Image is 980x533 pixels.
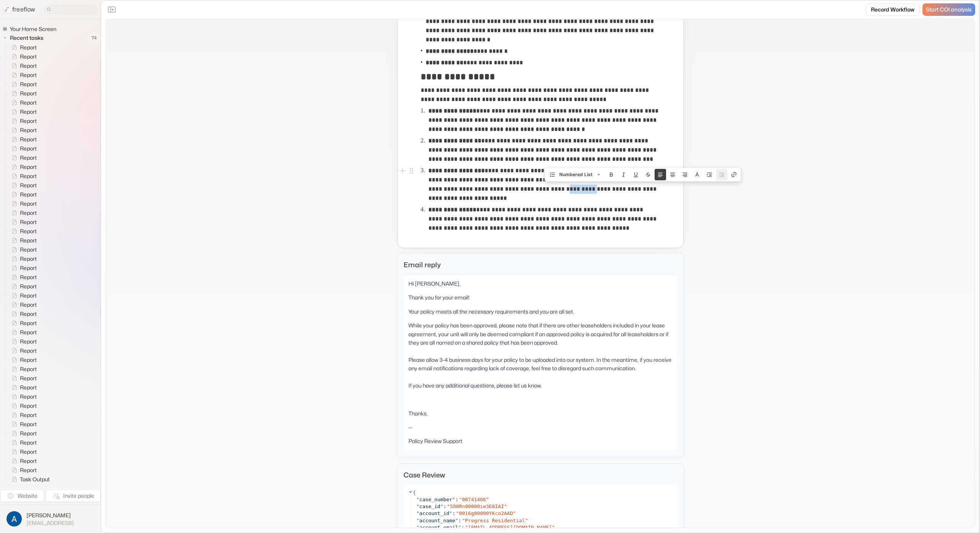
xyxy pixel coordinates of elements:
[18,448,39,456] span: Report
[5,475,53,484] a: Task Output
[46,490,101,502] button: Invite people
[18,485,52,492] span: Task Output
[18,191,39,198] span: Report
[513,510,516,516] span: "
[403,260,678,270] p: Email reply
[5,236,40,245] a: Report
[5,438,40,447] a: Report
[7,511,22,526] img: profile
[5,429,40,438] a: Report
[504,504,507,509] span: "
[18,154,39,162] span: Report
[408,321,673,390] p: While your policy has been approved, please note that if there are other leaseholders included in...
[18,420,39,428] span: Report
[398,166,407,175] button: Add block
[5,309,40,319] a: Report
[416,525,420,530] span: "
[452,510,455,516] span: :
[5,162,40,172] a: Report
[18,227,39,235] span: Report
[18,99,39,106] span: Report
[18,347,39,355] span: Report
[5,401,40,410] a: Report
[525,518,528,523] span: "
[413,489,416,496] span: {
[5,227,40,236] a: Report
[5,89,40,98] a: Report
[18,218,39,226] span: Report
[455,497,458,502] span: :
[449,510,452,516] span: "
[728,169,740,180] button: Create link
[465,518,525,523] span: Progress Residential
[452,497,455,502] span: "
[667,169,678,180] button: Align text center
[18,430,39,437] span: Report
[18,356,39,364] span: Report
[2,33,46,43] button: Recent tasks
[5,43,40,52] a: Report
[443,504,446,509] span: :
[18,439,39,446] span: Report
[5,181,40,190] a: Report
[5,456,40,466] a: Report
[18,273,39,281] span: Report
[419,504,440,509] span: case_id
[486,497,489,502] span: "
[5,273,40,282] a: Report
[88,33,101,43] span: 74
[5,300,40,309] a: Report
[458,518,461,523] span: :
[5,126,40,135] a: Report
[408,409,673,418] p: Thanks,
[655,169,666,180] button: Align text left
[18,329,39,336] span: Report
[5,282,40,291] a: Report
[416,510,420,516] span: "
[5,135,40,144] a: Report
[407,166,416,175] button: Open block menu
[18,53,39,60] span: Report
[5,80,40,89] a: Report
[5,107,40,116] a: Report
[5,337,40,346] a: Report
[416,497,420,502] span: "
[18,365,39,373] span: Report
[18,338,39,345] span: Report
[18,172,39,180] span: Report
[468,525,552,530] span: [EMAIL_ADDRESS][DOMAIN_NAME]
[18,457,39,465] span: Report
[465,525,468,530] span: "
[5,70,40,80] a: Report
[403,470,678,480] p: Case Review
[630,169,642,180] button: Underline
[5,61,40,70] a: Report
[18,44,39,51] span: Report
[18,117,39,125] span: Report
[642,169,654,180] button: Strike
[408,280,673,288] p: Hi [PERSON_NAME],
[5,98,40,107] a: Report
[26,512,74,519] span: [PERSON_NAME]
[606,169,617,180] button: Bold
[5,392,40,401] a: Report
[419,518,455,523] span: account_name
[419,510,449,516] span: account_id
[5,52,40,61] a: Report
[5,447,40,456] a: Report
[8,25,59,33] span: Your Home Screen
[18,108,39,116] span: Report
[5,208,40,217] a: Report
[18,319,39,327] span: Report
[5,328,40,337] a: Report
[866,3,920,16] a: Record Workflow
[18,209,39,217] span: Report
[18,393,39,401] span: Report
[18,264,39,272] span: Report
[18,374,39,382] span: Report
[5,172,40,181] a: Report
[18,402,39,410] span: Report
[5,144,40,153] a: Report
[440,504,443,509] span: "
[408,307,673,316] p: Your policy meets all the necessary requirements and you are all set.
